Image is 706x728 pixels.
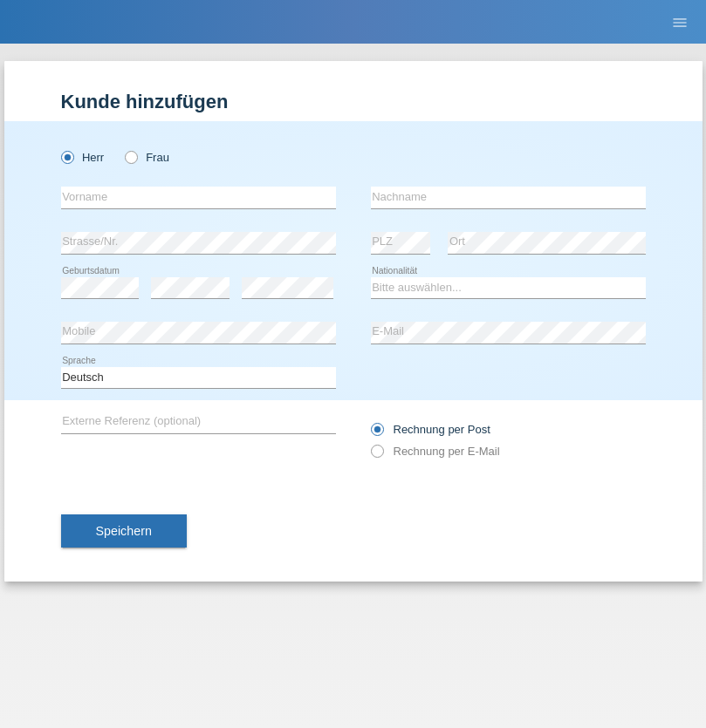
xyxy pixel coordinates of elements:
[125,151,136,162] input: Frau
[662,17,697,27] a: menu
[371,423,382,445] input: Rechnung per Post
[96,524,152,538] span: Speichern
[371,445,382,466] input: Rechnung per E-Mail
[61,91,646,112] h1: Kunde hinzufügen
[61,151,105,164] label: Herr
[671,14,689,31] i: menu
[125,151,169,164] label: Frau
[371,445,500,458] label: Rechnung per E-Mail
[61,151,72,162] input: Herr
[371,423,490,436] label: Rechnung per Post
[61,514,187,548] button: Speichern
